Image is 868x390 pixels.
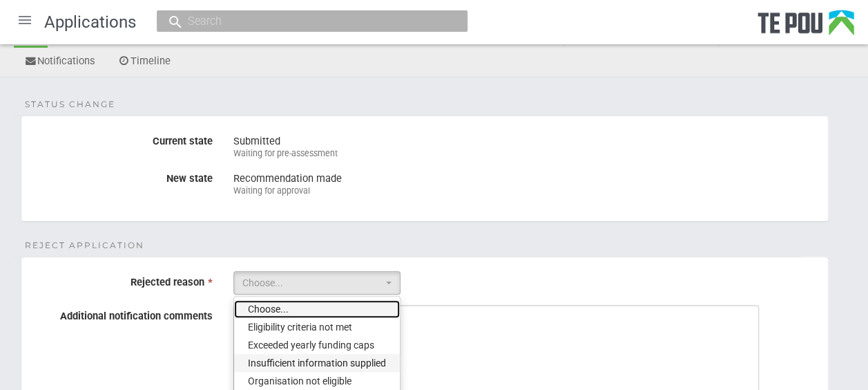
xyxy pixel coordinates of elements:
[184,14,427,28] input: Search
[233,271,401,295] button: Choose...
[248,356,386,370] span: Insufficient information supplied
[21,130,223,147] label: Current state
[233,135,818,160] div: Submitted
[242,276,383,290] span: Choose...
[25,98,115,111] span: Status change
[248,302,289,316] span: Choose...
[248,338,374,352] span: Exceeded yearly funding caps
[248,320,352,334] span: Eligibility criteria not met
[233,185,818,197] div: Waiting for approval
[25,239,144,252] span: Reject application
[233,172,818,198] div: Recommendation made
[60,310,213,322] span: Additional notification comments
[107,47,181,77] a: Timeline
[233,147,818,160] div: Waiting for pre-assessment
[14,47,106,77] a: Notifications
[21,167,223,185] label: New state
[248,374,351,388] span: Organisation not eligible
[131,276,204,288] span: Rejected reason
